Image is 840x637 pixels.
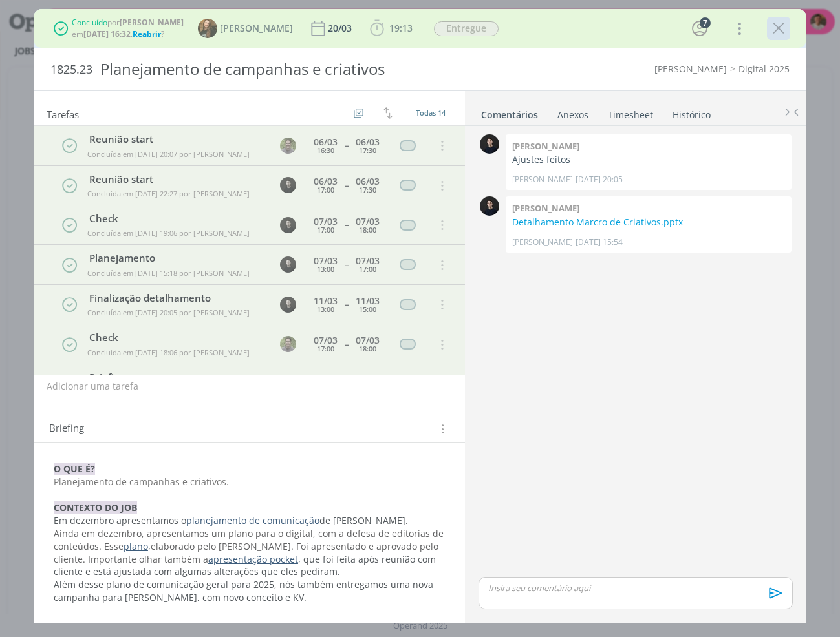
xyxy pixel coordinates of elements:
[87,268,250,278] span: Concluída em [DATE] 15:18 por [PERSON_NAME]
[317,186,334,193] div: 17:00
[328,24,354,33] div: 20/03
[317,266,334,273] div: 13:00
[359,226,376,233] div: 18:00
[317,306,334,313] div: 13:00
[317,147,334,154] div: 16:30
[359,306,376,313] div: 15:00
[607,103,654,121] a: Timesheet
[689,18,710,39] button: 7
[345,141,349,150] span: --
[512,216,683,228] a: Detalhamento Marcro de Criativos.pptx
[557,109,588,121] div: Anexos
[314,177,338,186] div: 06/03
[54,527,445,579] p: , , que foi feita após reunião com cliente e está ajustada com algumas alterações que eles pediram.
[480,196,499,216] img: C
[356,217,380,226] div: 07/03
[480,103,539,121] a: Comentários
[72,17,107,28] span: Concluído
[314,256,338,266] div: 07/03
[512,174,573,185] p: [PERSON_NAME]
[46,375,139,398] button: Adicionar uma tarefa
[356,256,380,266] div: 07/03
[359,266,376,273] div: 17:00
[54,514,445,527] p: Em dezembro apresentamos o de [PERSON_NAME].
[85,132,268,147] div: Reunião start
[50,63,92,77] span: 1825.23
[85,172,268,187] div: Reunião start
[34,9,806,623] div: dialog
[738,63,790,75] a: Digital 2025
[383,107,393,119] img: arrow-down-up.svg
[85,330,268,345] div: Check
[186,514,319,527] a: planejamento de comunicação
[512,202,579,214] b: [PERSON_NAME]
[512,236,573,248] p: [PERSON_NAME]
[133,28,161,39] span: Reabrir
[345,260,349,269] span: --
[576,236,623,248] span: [DATE] 15:54
[345,300,349,309] span: --
[512,153,785,166] p: Ajustes feitos
[49,421,84,437] span: Briefing
[87,308,250,317] span: Concluída em [DATE] 20:05 por [PERSON_NAME]
[95,54,476,85] div: Planejamento de campanhas e criativos
[700,17,711,28] div: 7
[359,345,376,352] div: 18:00
[356,177,380,186] div: 06/03
[85,211,268,226] div: Check
[317,226,334,233] div: 17:00
[416,108,446,118] span: Todas 14
[356,297,380,306] div: 11/03
[314,217,338,226] div: 07/03
[85,251,268,266] div: Planejamento
[87,228,250,238] span: Concluída em [DATE] 19:06 por [PERSON_NAME]
[314,297,338,306] div: 11/03
[54,475,229,488] span: Planejamento de campanhas e criativos.
[72,17,184,40] div: por em . ?
[120,17,184,28] b: [PERSON_NAME]
[317,345,334,352] div: 17:00
[356,138,380,147] div: 06/03
[54,540,441,565] span: elaborado pelo [PERSON_NAME]. Foi apresentado e aprovado pelo cliente. Importante olhar também a
[54,527,446,552] span: Ainda em dezembro, apresentamos um plano para o digital, com a defesa de editorias de conteúdos. ...
[672,103,711,121] a: Histórico
[359,147,376,154] div: 17:30
[54,578,445,604] p: Além desse plano de comunicação geral para 2025, nós também entregamos uma nova campanha para [PE...
[480,134,499,154] img: C
[87,189,250,198] span: Concluída em [DATE] 22:27 por [PERSON_NAME]
[345,220,349,229] span: --
[359,186,376,193] div: 17:30
[124,540,148,552] a: plano
[85,370,268,385] div: Briefing
[54,463,95,475] strong: O QUE É?
[87,348,250,357] span: Concluída em [DATE] 18:06 por [PERSON_NAME]
[345,340,349,349] span: --
[83,28,131,39] b: [DATE] 16:32
[314,138,338,147] div: 06/03
[47,105,79,121] span: Tarefas
[576,174,623,185] span: [DATE] 20:05
[345,181,349,190] span: --
[87,149,250,159] span: Concluída em [DATE] 20:07 por [PERSON_NAME]
[314,336,338,345] div: 07/03
[54,501,137,514] strong: CONTEXTO DO JOB
[654,63,727,75] a: [PERSON_NAME]
[208,553,298,565] a: apresentação pocket
[512,140,579,152] b: [PERSON_NAME]
[85,291,268,306] div: Finalização detalhamento
[356,336,380,345] div: 07/03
